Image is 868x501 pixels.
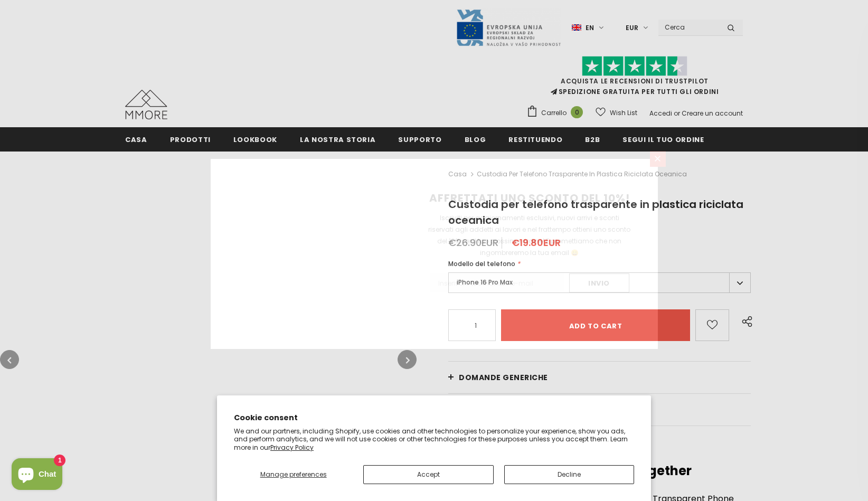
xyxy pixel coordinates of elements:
[569,273,629,292] input: Invio
[8,458,65,493] inbox-online-store-chat: Shopify online store chat
[430,273,564,292] input: Email Address
[234,427,634,452] p: We and our partners, including Shopify, use cookies and other technologies to personalize your ex...
[363,465,493,484] button: Accept
[504,465,634,484] button: Decline
[428,213,630,257] span: Iscriviti per aggiornamenti esclusivi, nuovi arrivi e sconti riservati agli addetti ai lavori e n...
[260,470,327,479] span: Manage preferences
[270,443,314,452] a: Privacy Policy
[650,151,666,167] a: Chiudi
[429,191,630,205] span: AFFRETTATI UNO SCONTO DEL 10%!
[234,465,353,484] button: Manage preferences
[234,412,634,423] h2: Cookie consent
